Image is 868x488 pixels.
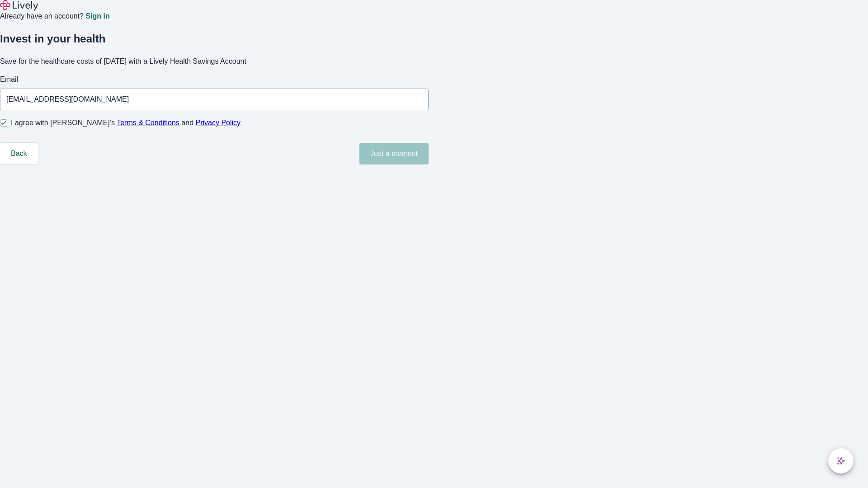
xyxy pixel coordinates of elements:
svg: Lively AI Assistant [836,456,845,465]
a: Sign in [85,13,109,20]
a: Terms & Conditions [117,119,179,127]
span: I agree with [PERSON_NAME]’s and [11,117,241,128]
a: Privacy Policy [196,119,241,127]
button: chat [828,448,854,474]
